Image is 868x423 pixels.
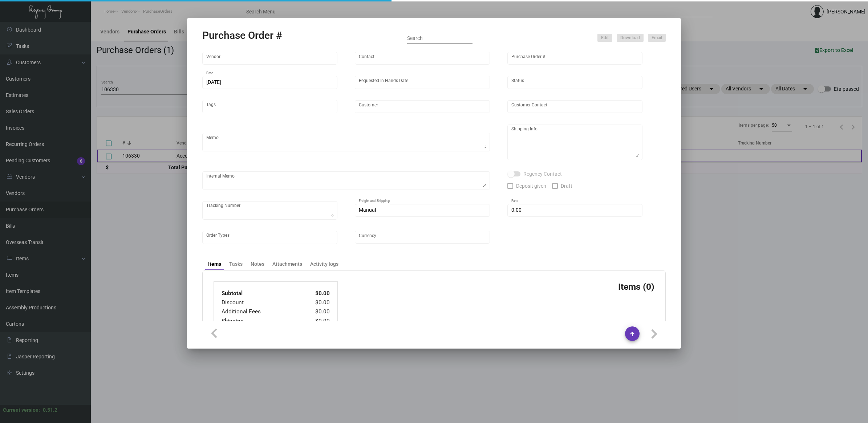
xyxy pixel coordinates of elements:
[652,35,662,41] span: Email
[648,34,666,42] button: Email
[620,35,640,41] span: Download
[359,207,376,213] span: Manual
[597,34,612,42] button: Edit
[300,317,330,326] td: $0.00
[221,298,300,307] td: Discount
[300,298,330,307] td: $0.00
[618,281,654,292] h3: Items (0)
[251,260,264,268] div: Notes
[221,289,300,298] td: Subtotal
[617,34,644,42] button: Download
[561,182,572,190] span: Draft
[300,289,330,298] td: $0.00
[523,170,562,178] span: Regency Contact
[202,29,282,42] h2: Purchase Order #
[208,260,221,268] div: Items
[221,317,300,326] td: Shipping
[229,260,243,268] div: Tasks
[43,406,57,414] div: 0.51.2
[310,260,338,268] div: Activity logs
[601,35,609,41] span: Edit
[300,307,330,316] td: $0.00
[516,182,546,190] span: Deposit given
[3,406,40,414] div: Current version:
[272,260,302,268] div: Attachments
[221,307,300,316] td: Additional Fees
